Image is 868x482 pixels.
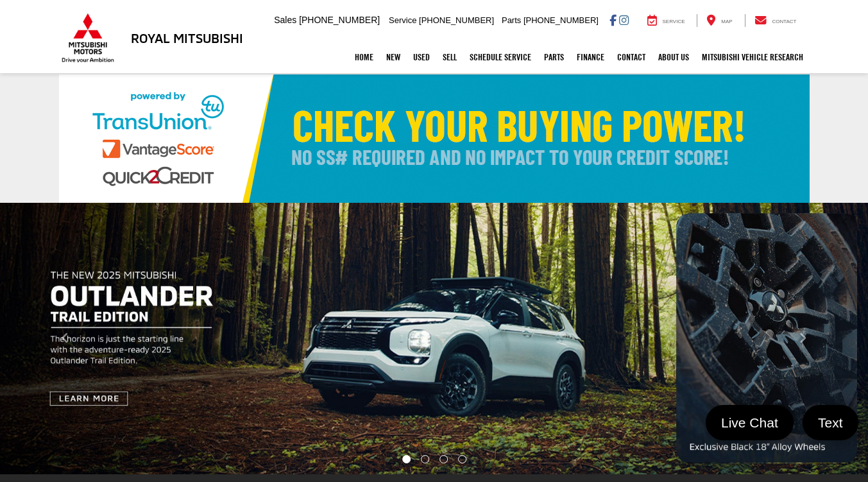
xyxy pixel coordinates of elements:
img: Mitsubishi [59,13,117,63]
a: Text [803,405,858,440]
a: Facebook: Click to visit our Facebook page [609,15,617,25]
span: Map [721,19,732,24]
a: Map [697,14,742,27]
a: Sell [436,41,463,73]
span: [PHONE_NUMBER] [419,15,494,25]
a: About Us [652,41,695,73]
a: Service [638,14,695,27]
span: Sales [274,15,296,25]
span: Service [389,15,416,25]
button: Click to view next picture. [738,228,868,449]
span: [PHONE_NUMBER] [299,15,380,25]
a: Instagram: Click to visit our Instagram page [619,15,629,25]
a: Finance [570,41,611,73]
a: Live Chat [706,405,794,440]
span: Parts [502,15,521,25]
span: Service [663,19,685,24]
li: Go to slide number 4. [458,455,466,463]
h3: Royal Mitsubishi [131,31,243,45]
span: Text [812,414,849,431]
span: Live Chat [715,414,785,431]
span: [PHONE_NUMBER] [523,15,599,25]
a: Parts: Opens in a new tab [538,41,570,73]
a: Contact [745,14,806,27]
a: Mitsubishi Vehicle Research [695,41,810,73]
li: Go to slide number 2. [421,455,430,463]
span: Contact [772,19,796,24]
a: Home [348,41,380,73]
a: New [380,41,407,73]
li: Go to slide number 1. [402,455,411,463]
li: Go to slide number 3. [439,455,448,463]
a: Schedule Service: Opens in a new tab [463,41,538,73]
img: Check Your Buying Power [59,74,810,203]
a: Used [407,41,436,73]
a: Contact [611,41,652,73]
